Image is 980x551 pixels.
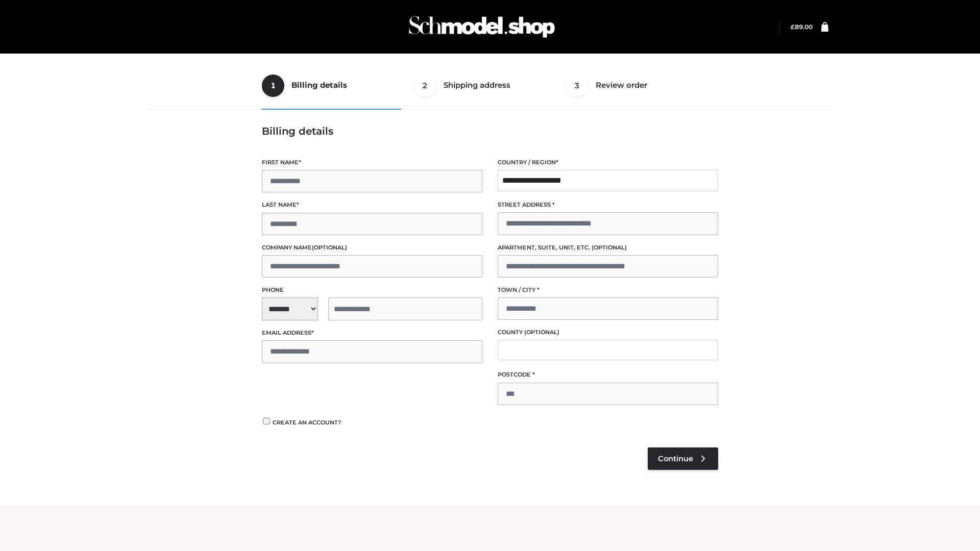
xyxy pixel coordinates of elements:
[262,243,482,253] label: Company name
[592,244,627,251] span: (optional)
[658,454,693,463] span: Continue
[262,125,718,137] h3: Billing details
[405,7,558,47] img: Schmodel Admin 964
[498,200,718,210] label: Street address
[262,158,482,167] label: First name
[262,285,482,295] label: Phone
[524,329,559,336] span: (optional)
[262,200,482,210] label: Last name
[273,419,341,426] span: Create an account?
[262,418,271,424] input: Create an account?
[791,23,813,31] a: £89.00
[498,158,718,167] label: Country / Region
[498,285,718,295] label: Town / City
[498,328,718,337] label: County
[262,328,482,338] label: Email address
[791,23,813,31] bdi: 89.00
[498,370,718,380] label: Postcode
[498,243,718,253] label: Apartment, suite, unit, etc.
[312,244,347,251] span: (optional)
[791,23,795,31] span: £
[648,447,718,470] a: Continue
